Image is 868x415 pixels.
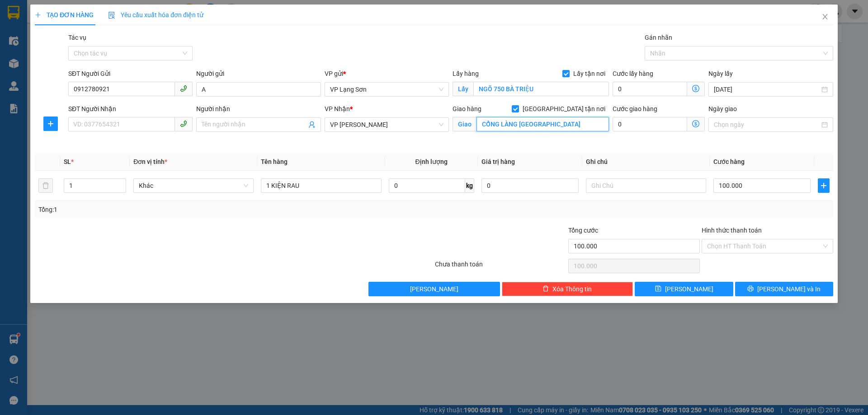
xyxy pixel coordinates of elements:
[502,282,633,296] button: deleteXóa Thông tin
[818,182,829,189] span: plus
[180,120,187,127] span: phone
[180,85,187,92] span: phone
[64,158,71,165] span: SL
[552,284,592,294] span: Xóa Thông tin
[821,13,829,20] span: close
[410,284,458,294] span: [PERSON_NAME]
[613,105,657,112] label: Cước giao hàng
[757,284,821,294] span: [PERSON_NAME] và In
[713,158,745,165] span: Cước hàng
[196,104,321,114] div: Người nhận
[330,118,443,131] span: VP Minh Khai
[453,117,476,131] span: Giao
[613,117,687,131] input: Cước giao hàng
[261,178,381,193] input: VD: Bàn, Ghế
[692,85,699,92] span: dollar-circle
[453,82,473,96] span: Lấy
[702,227,762,234] label: Hình thức thanh toán
[735,282,833,296] button: printer[PERSON_NAME] và In
[35,11,94,19] span: TẠO ĐƠN HÀNG
[453,70,479,77] span: Lấy hàng
[476,117,609,131] input: Giao tận nơi
[108,12,115,19] img: icon
[325,105,350,112] span: VP Nhận
[708,70,733,77] label: Ngày lấy
[481,158,515,165] span: Giá trị hàng
[35,12,41,18] span: plus
[818,178,830,193] button: plus
[812,5,838,30] button: Close
[43,117,58,131] button: plus
[586,178,706,193] input: Ghi Chú
[308,121,316,128] span: user-add
[519,104,609,114] span: [GEOGRAPHIC_DATA] tận nơi
[68,34,86,41] label: Tác vụ
[261,158,288,165] span: Tên hàng
[473,82,609,96] input: Lấy tận nơi
[368,282,500,296] button: [PERSON_NAME]
[645,34,672,41] label: Gán nhãn
[453,105,481,112] span: Giao hàng
[44,120,57,127] span: plus
[635,282,733,296] button: save[PERSON_NAME]
[133,158,167,165] span: Đơn vị tính
[708,105,737,112] label: Ngày giao
[613,70,653,77] label: Cước lấy hàng
[38,178,53,193] button: delete
[108,11,203,19] span: Yêu cầu xuất hóa đơn điện tử
[613,82,687,96] input: Cước lấy hàng
[582,153,710,171] th: Ghi chú
[747,285,754,293] span: printer
[542,285,549,293] span: delete
[330,83,443,96] span: VP Lạng Sơn
[692,120,699,127] span: dollar-circle
[665,284,713,294] span: [PERSON_NAME]
[465,178,474,193] span: kg
[655,285,661,293] span: save
[68,104,193,114] div: SĐT Người Nhận
[139,179,248,192] span: Khác
[325,69,449,79] div: VP gửi
[714,84,819,94] input: Ngày lấy
[196,69,321,79] div: Người gửi
[415,158,448,165] span: Định lượng
[38,205,335,214] div: Tổng: 1
[68,69,193,79] div: SĐT Người Gửi
[481,178,579,193] input: 0
[570,69,609,79] span: Lấy tận nơi
[434,259,567,275] div: Chưa thanh toán
[714,120,819,130] input: Ngày giao
[568,227,598,234] span: Tổng cước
